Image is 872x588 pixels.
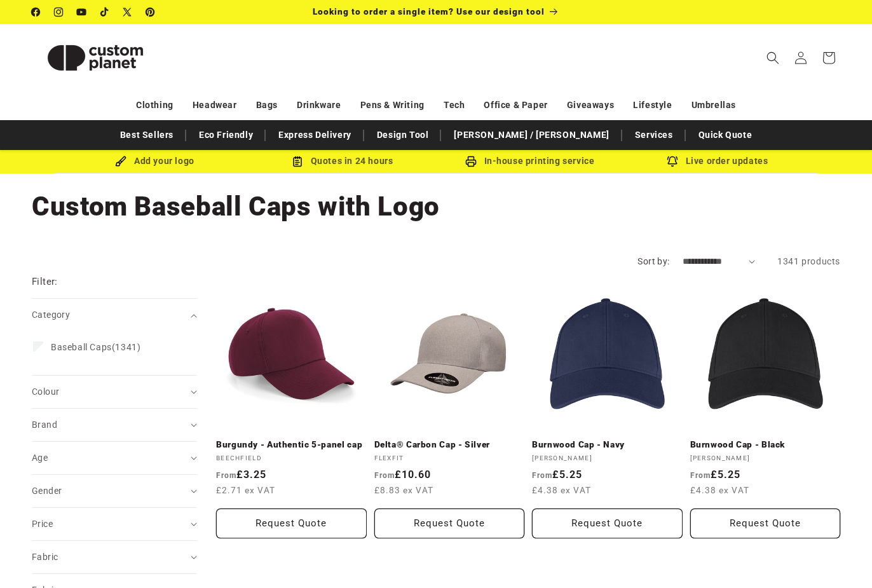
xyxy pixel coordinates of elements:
a: Design Tool [371,124,435,146]
a: Bags [256,94,278,116]
span: Category [32,310,70,320]
summary: Gender (0 selected) [32,475,197,507]
a: Office & Paper [484,94,547,116]
a: Umbrellas [691,94,736,116]
span: Fabric [32,552,58,562]
a: Services [629,124,679,146]
a: Headwear [193,94,237,116]
a: Delta® Carbon Cap - Silver [374,439,525,451]
a: Drinkware [297,94,341,116]
img: Brush Icon [115,156,126,167]
a: Giveaways [567,94,614,116]
summary: Colour (0 selected) [32,376,197,408]
div: Quotes in 24 hours [249,153,436,169]
span: Age [32,453,48,463]
a: Burnwood Cap - Black [690,439,841,451]
span: Colour [32,386,59,397]
a: Burgundy - Authentic 5-panel cap [216,439,367,451]
a: Eco Friendly [193,124,259,146]
a: Quick Quote [692,124,759,146]
div: Live order updates [623,153,811,169]
span: Looking to order a single item? Use our design tool [313,6,545,17]
span: Baseball Caps [51,342,112,352]
img: In-house printing [465,156,477,167]
a: Best Sellers [114,124,180,146]
span: (1341) [51,341,140,353]
button: Request Quote [690,509,841,538]
img: Order Updates Icon [292,156,303,167]
summary: Fabric (0 selected) [32,541,197,573]
span: Gender [32,486,62,496]
a: Clothing [136,94,174,116]
span: Price [32,519,53,529]
span: Brand [32,420,57,430]
button: Request Quote [374,509,525,538]
a: Lifestyle [633,94,672,116]
button: Request Quote [216,509,367,538]
summary: Brand (0 selected) [32,409,197,441]
a: Tech [444,94,465,116]
img: Order updates [667,156,678,167]
div: Add your logo [61,153,249,169]
summary: Category (0 selected) [32,299,197,331]
img: Custom Planet [32,29,159,86]
div: In-house printing service [436,153,623,169]
summary: Price [32,508,197,540]
h2: Filter: [32,275,58,289]
a: Burnwood Cap - Navy [532,439,683,451]
a: Custom Planet [27,24,164,91]
span: 1341 products [777,256,840,266]
a: Express Delivery [272,124,358,146]
a: Pens & Writing [360,94,425,116]
a: [PERSON_NAME] / [PERSON_NAME] [447,124,615,146]
label: Sort by: [637,256,669,266]
h1: Custom Baseball Caps with Logo [32,189,840,224]
button: Request Quote [532,509,683,538]
summary: Search [759,44,787,72]
summary: Age (0 selected) [32,442,197,474]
